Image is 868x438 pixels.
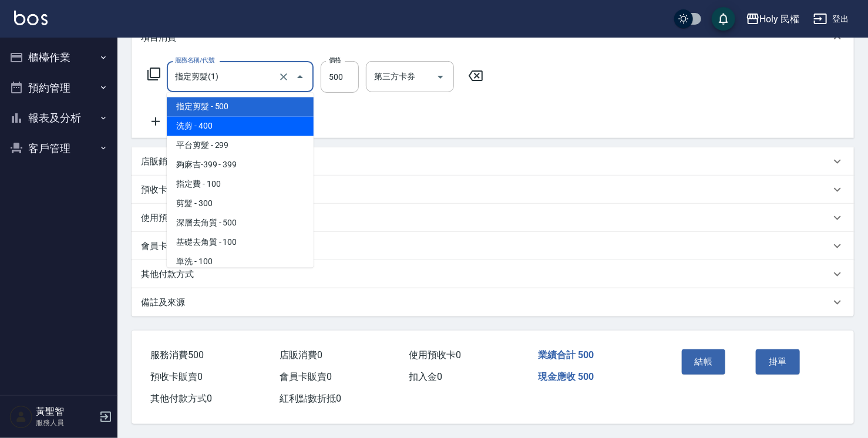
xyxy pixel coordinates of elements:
[141,297,185,309] p: 備註及來源
[409,371,442,382] span: 扣入金 0
[36,417,96,428] p: 服務人員
[5,133,113,164] button: 客戶管理
[5,103,113,133] button: 報表及分析
[809,8,854,30] button: 登出
[141,212,185,224] p: 使用預收卡
[132,232,854,260] div: 會員卡銷售
[167,117,314,136] span: 洗剪 - 400
[141,32,176,44] p: 項目消費
[538,371,594,382] span: 現金應收 500
[760,12,800,26] div: Holy 民權
[756,349,800,374] button: 掛單
[712,7,735,31] button: save
[275,69,292,85] button: Clear
[280,393,341,404] span: 紅利點數折抵 0
[431,68,450,86] button: Open
[291,68,309,86] button: Close
[132,288,854,316] div: 備註及來源
[132,56,854,138] div: 項目消費
[167,97,314,117] span: 指定剪髮 - 500
[132,176,854,204] div: 預收卡販賣
[150,349,204,360] span: 服務消費 500
[538,349,594,360] span: 業績合計 500
[150,393,212,404] span: 其他付款方式 0
[141,156,176,168] p: 店販銷售
[167,175,314,194] span: 指定費 - 100
[175,56,214,65] label: 服務名稱/代號
[141,268,194,281] p: 其他付款方式
[132,19,854,56] div: 項目消費
[5,73,113,103] button: 預約管理
[14,11,48,25] img: Logo
[167,156,314,175] span: 夠麻吉-399 - 399
[329,56,341,65] label: 價格
[167,136,314,156] span: 平台剪髮 - 299
[132,260,854,288] div: 其他付款方式
[167,252,314,272] span: 單洗 - 100
[167,194,314,214] span: 剪髮 - 300
[409,349,461,360] span: 使用預收卡 0
[132,204,854,232] div: 使用預收卡編輯訂單不得編輯預收卡使用
[280,371,332,382] span: 會員卡販賣 0
[36,406,96,417] h5: 黃聖智
[141,184,185,196] p: 預收卡販賣
[682,349,726,374] button: 結帳
[5,42,113,73] button: 櫃檯作業
[741,7,805,31] button: Holy 民權
[132,147,854,176] div: 店販銷售
[167,233,314,252] span: 基礎去角質 - 100
[280,349,322,360] span: 店販消費 0
[150,371,203,382] span: 預收卡販賣 0
[167,214,314,233] span: 深層去角質 - 500
[141,240,185,252] p: 會員卡銷售
[9,405,33,429] img: Person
